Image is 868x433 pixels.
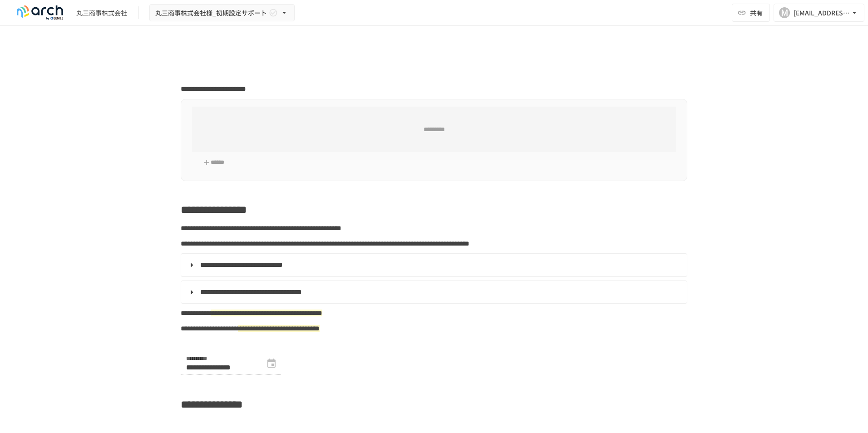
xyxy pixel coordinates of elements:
div: M [779,7,790,18]
div: 丸三商事株式会社 [76,8,127,18]
button: 共有 [732,4,770,22]
img: logo-default@2x-9cf2c760.svg [11,5,69,20]
button: M[EMAIL_ADDRESS][DOMAIN_NAME] [774,4,864,22]
span: 共有 [750,8,763,18]
div: [EMAIL_ADDRESS][DOMAIN_NAME] [794,7,850,19]
button: 丸三商事株式会社様_初期設定サポート [149,4,295,22]
span: 丸三商事株式会社様_初期設定サポート [155,7,267,19]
